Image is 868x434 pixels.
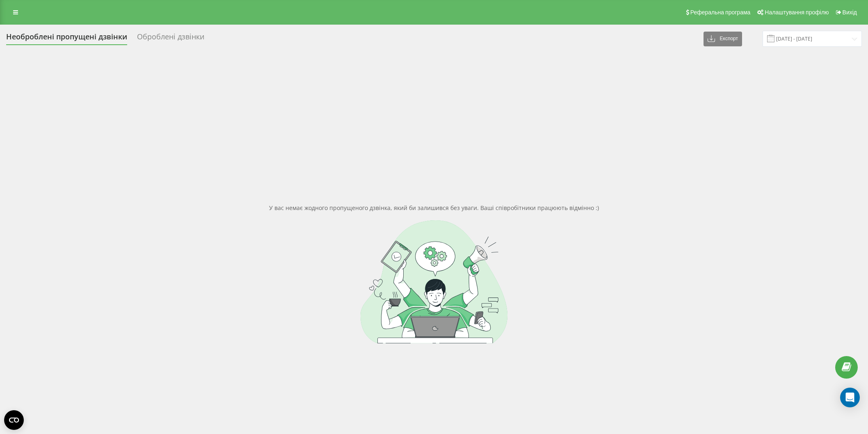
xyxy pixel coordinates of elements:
[690,9,751,16] span: Реферальна програма
[840,388,860,407] div: Open Intercom Messenger
[765,9,829,16] span: Налаштування профілю
[704,32,742,46] button: Експорт
[843,9,857,16] span: Вихід
[4,410,24,430] button: Open CMP widget
[6,32,127,45] div: Необроблені пропущені дзвінки
[137,32,204,45] div: Оброблені дзвінки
